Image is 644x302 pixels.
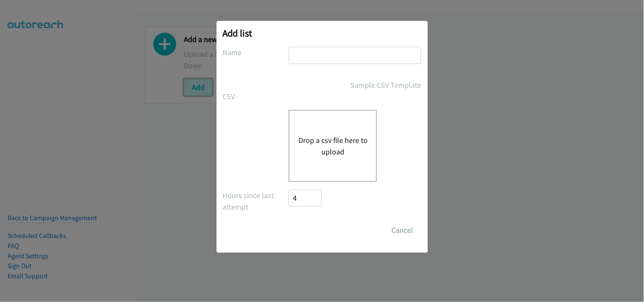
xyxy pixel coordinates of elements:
button: Drop a csv file here to upload [298,134,368,157]
a: Sample CSV Template [351,79,422,91]
label: Hours since last attempt [223,190,289,213]
h2: Add list [223,27,422,39]
label: CSV [223,91,289,102]
label: Name [223,47,289,58]
button: Cancel [384,222,422,239]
